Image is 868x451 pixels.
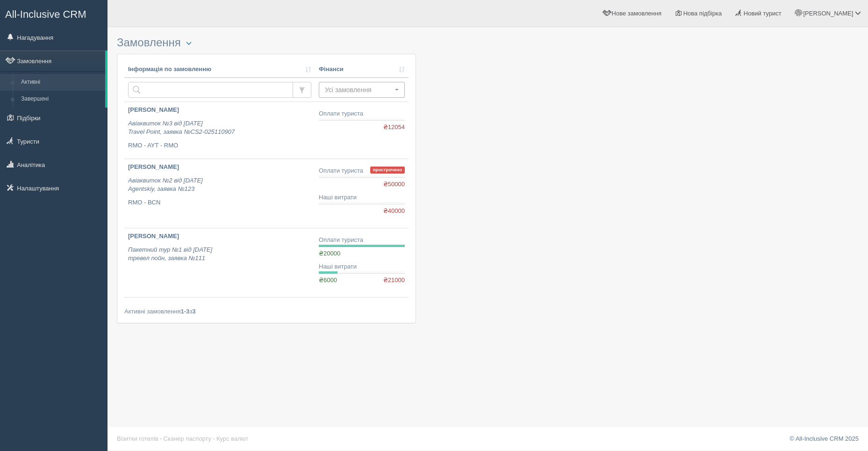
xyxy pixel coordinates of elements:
p: RMO - AYT - RMO [128,141,311,150]
a: All-Inclusive CRM [0,0,107,26]
a: Курс валют [216,435,248,442]
h3: Замовлення [117,36,416,49]
span: ₴6000 [319,276,337,284]
i: Пакетний тур №1 від [DATE] тревел пойн, заявка №111 [128,246,212,262]
a: [PERSON_NAME] Пакетний тур №1 від [DATE]тревел пойн, заявка №111 [124,228,315,297]
span: ₴21000 [383,276,405,285]
span: прострочено [370,167,405,174]
a: Сканер паспорту [164,435,211,442]
div: Наші витрати [319,262,405,271]
a: © All-Inclusive CRM 2025 [789,435,859,442]
a: [PERSON_NAME] Авіаквиток №3 від [DATE]Travel Point, заявка №CS2-025110907 RMO - AYT - RMO [124,102,315,159]
a: Фінанси [319,65,405,74]
div: Активні замовлення з [124,307,409,316]
b: [PERSON_NAME] [128,163,179,170]
div: Оплати туриста [319,167,405,175]
span: ₴20000 [319,250,340,257]
span: Новий турист [744,10,782,17]
a: Інформація по замовленню [128,65,311,74]
a: Завершені [17,91,105,108]
span: · [160,435,162,442]
span: Нова підбірка [683,10,722,17]
button: Усі замовлення [319,82,405,98]
input: Пошук за номером замовлення, ПІБ або паспортом туриста [128,82,293,98]
span: ₴12054 [383,123,405,132]
div: Оплати туриста [319,109,405,118]
a: [PERSON_NAME] Авіаквиток №2 від [DATE]Agentskiy, заявка №123 RMO - BCN [124,159,315,228]
i: Авіаквиток №3 від [DATE] Travel Point, заявка №CS2-025110907 [128,120,235,136]
b: 1-3 [181,308,190,315]
b: [PERSON_NAME] [128,106,179,113]
i: Авіаквиток №2 від [DATE] Agentskiy, заявка №123 [128,177,203,193]
p: RMO - BCN [128,198,311,207]
div: Оплати туриста [319,236,405,245]
span: ₴40000 [383,207,405,216]
span: · [213,435,215,442]
b: 3 [192,308,195,315]
b: [PERSON_NAME] [128,233,179,240]
div: Наші витрати [319,193,405,202]
span: Нове замовлення [612,10,661,17]
span: Усі замовлення [325,85,393,95]
span: [PERSON_NAME] [803,10,853,17]
span: All-Inclusive CRM [5,8,86,20]
a: Активні [17,74,105,91]
span: ₴50000 [383,180,405,189]
a: Візитки готелів [117,435,158,442]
